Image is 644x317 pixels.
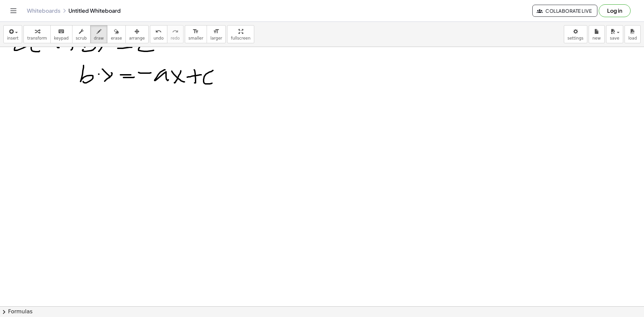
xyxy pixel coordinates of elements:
span: transform [27,36,47,41]
button: erase [107,25,125,43]
span: erase [111,36,122,41]
span: Collaborate Live [538,8,592,14]
a: Whiteboards [27,7,60,14]
button: arrange [125,25,149,43]
button: scrub [72,25,91,43]
button: load [625,25,641,43]
span: smaller [189,36,203,41]
span: arrange [129,36,145,41]
button: format_sizelarger [207,25,226,43]
i: undo [155,28,162,36]
i: format_size [213,28,219,36]
span: draw [94,36,104,41]
span: fullscreen [231,36,250,41]
button: Collaborate Live [532,5,597,17]
span: insert [7,36,18,41]
button: Toggle navigation [8,5,19,16]
button: fullscreen [227,25,254,43]
span: new [592,36,601,41]
span: scrub [76,36,87,41]
button: undoundo [150,25,167,43]
i: redo [172,28,178,36]
span: larger [210,36,222,41]
button: settings [564,25,587,43]
span: save [610,36,619,41]
button: format_sizesmaller [185,25,207,43]
span: keypad [54,36,69,41]
button: Log in [599,4,631,17]
button: redoredo [167,25,183,43]
button: save [606,25,623,43]
span: redo [171,36,180,41]
i: keyboard [58,28,64,36]
button: keyboardkeypad [50,25,72,43]
button: transform [23,25,51,43]
span: undo [154,36,164,41]
button: insert [3,25,22,43]
span: settings [568,36,584,41]
button: draw [90,25,108,43]
i: format_size [193,28,199,36]
button: new [589,25,605,43]
span: load [628,36,637,41]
